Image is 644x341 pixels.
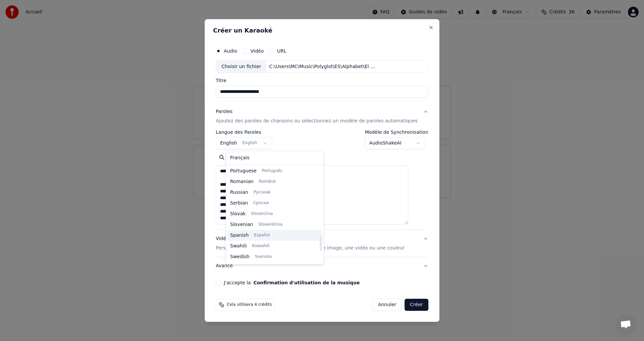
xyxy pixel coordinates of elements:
span: Svenska [255,254,272,260]
span: Romanian [230,178,254,185]
span: Slovak [230,211,246,217]
span: Slovenian [230,221,253,228]
span: Română [259,179,275,184]
span: Español [254,233,270,238]
span: Portuguese [230,168,257,174]
span: Swahili [230,243,247,249]
span: Français [230,155,250,161]
span: Slovenščina [258,222,282,227]
span: Slovenčina [251,211,273,217]
span: Српски [253,201,269,206]
span: Serbian [230,200,248,207]
span: Swedish [230,253,250,260]
span: Русский [254,190,270,195]
span: Russian [230,189,248,196]
span: Spanish [230,232,249,239]
span: Kiswahili [252,243,269,249]
span: Português [262,168,282,174]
